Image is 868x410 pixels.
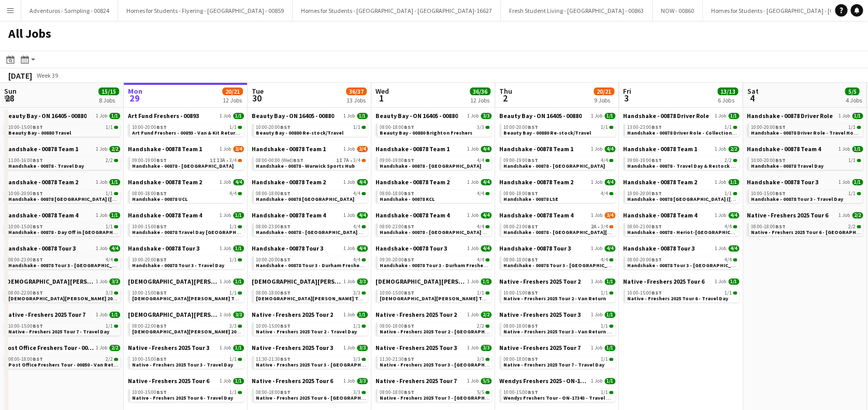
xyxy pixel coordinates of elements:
[503,224,538,229] span: 08:00-23:00
[252,211,326,219] span: Handshake - 00878 Team 4
[220,212,231,218] span: 1 Job
[747,211,828,219] span: Native - Freshers 2025 Tour 6
[604,179,615,185] span: 4/4
[623,112,709,120] span: Handshake - 00878 Driver Role
[528,157,538,164] span: BST
[256,163,355,169] span: Handshake - 00878 - Warwick Sports Hub
[838,212,850,218] span: 1 Job
[623,112,739,145] div: Handshake - 00878 Driver Role1 Job1/113:00-23:00BST1/1Handshake - 00878 Driver Role - Collection ...
[477,125,484,130] span: 3/3
[499,112,582,120] span: Beauty Bay - ON 16405 - 00880
[128,112,199,120] span: Art Fund Freshers - 00893
[4,145,120,153] a: Handshake - 00878 Team 11 Job2/2
[747,145,821,153] span: Handshake - 00878 Team 4
[233,113,244,119] span: 1/1
[715,179,726,185] span: 1 Job
[252,112,368,145] div: Beauty Bay - ON 16405 - 008801 Job1/110:00-20:00BST1/1Beauty Bay - 00880 Re-stock/Travel
[33,190,43,197] span: BST
[128,145,244,178] div: Handshake - 00878 Team 11 Job3/409:00-19:00BST1I13A•3/4Handshake - 00878 - [GEOGRAPHIC_DATA]
[747,112,833,120] span: Handshake - 00878 Driver Role
[627,124,737,136] a: 13:00-23:00BST1/1Handshake - 00878 Driver Role - Collection & Drop Off
[477,191,484,196] span: 4/4
[252,145,326,153] span: Handshake - 00878 Team 1
[627,125,662,130] span: 13:00-23:00
[156,124,167,130] span: BST
[375,178,491,186] a: Handshake - 00878 Team 21 Job4/4
[4,145,78,153] span: Handshake - 00878 Team 1
[477,158,484,163] span: 4/4
[280,223,291,230] span: BST
[623,112,739,120] a: Handshake - 00878 Driver Role1 Job1/1
[380,196,435,202] span: Handshake - 00878 KCL
[252,178,368,211] div: Handshake - 00878 Team 21 Job4/408:00-18:00BST4/4Handshake - 00878 [GEOGRAPHIC_DATA]
[8,224,43,229] span: 10:00-15:00
[8,129,71,136] span: Beauty Bay - 00880 Travel
[8,191,43,196] span: 10:00-20:00
[256,224,291,229] span: 08:00-23:00
[128,211,244,219] a: Handshake - 00878 Team 41 Job1/1
[233,212,244,218] span: 1/1
[8,158,43,163] span: 11:00-16:00
[838,179,850,185] span: 1 Job
[467,146,479,152] span: 1 Job
[751,163,823,169] span: Handshake - 00878 Travel Day
[220,113,231,119] span: 1 Job
[751,125,786,130] span: 10:00-20:00
[8,157,118,169] a: 11:00-16:00BST2/2Handshake - 00878 - Travel Day
[848,125,856,130] span: 1/1
[132,125,167,130] span: 10:00-20:00
[132,158,167,163] span: 09:00-19:00
[652,157,662,164] span: BST
[627,158,662,163] span: 09:00-19:00
[8,223,118,235] a: 10:00-15:00BST1/1Handshake - 00878 - Day Off in [GEOGRAPHIC_DATA]
[503,158,538,163] span: 09:00-19:00
[375,178,491,211] div: Handshake - 00878 Team 21 Job4/408:00-18:00BST4/4Handshake - 00878 KCL
[229,224,237,229] span: 1/1
[503,224,613,229] div: •
[751,158,786,163] span: 10:00-20:00
[132,196,187,202] span: Handshake - 00878 UCL
[128,244,244,252] a: Handshake - 00878 Tour 31 Job1/1
[747,145,863,153] a: Handshake - 00878 Team 41 Job1/1
[33,124,43,130] span: BST
[652,190,662,197] span: BST
[623,145,739,153] a: Handshake - 00878 Team 11 Job2/2
[109,212,120,218] span: 1/1
[751,129,861,136] span: Handshake - 00878 Driver Role - Travel Home
[852,212,863,218] span: 2/2
[357,179,368,185] span: 4/4
[220,146,231,152] span: 1 Job
[4,244,120,277] div: Handshake - 00878 Tour 31 Job4/408:00-23:00BST4/4Handshake - 00878 Tour 3 - [GEOGRAPHIC_DATA] Fre...
[627,191,662,196] span: 10:00-20:00
[627,224,662,229] span: 08:00-23:00
[380,129,472,136] span: Beauty Bay - 00880 Brighton Freshers
[132,223,242,235] a: 10:00-15:00BST1/1Handshake - 00878 Travel Day [GEOGRAPHIC_DATA]
[591,113,602,119] span: 1 Job
[728,146,739,152] span: 2/2
[499,145,573,153] span: Handshake - 00878 Team 1
[336,158,342,163] span: 1I
[623,178,739,211] div: Handshake - 00878 Team 21 Job1/110:00-20:00BST1/1Handshake - 00878 [GEOGRAPHIC_DATA] ([GEOGRAPHIC...
[252,211,368,244] div: Handshake - 00878 Team 41 Job4/408:00-23:00BST4/4Handshake - 00878 - [GEOGRAPHIC_DATA] On Site Day
[499,145,615,178] div: Handshake - 00878 Team 11 Job4/409:00-19:00BST4/4Handshake - 00878 - [GEOGRAPHIC_DATA]
[627,223,737,235] a: 08:00-23:00BST4/4Handshake - 00878 - Heriot-[GEOGRAPHIC_DATA] On Site Day
[252,178,326,186] span: Handshake - 00878 Team 2
[233,146,244,152] span: 3/4
[96,212,107,218] span: 1 Job
[501,1,653,21] button: Fresh Student Living - [GEOGRAPHIC_DATA] - 00863
[96,113,107,119] span: 1 Job
[4,244,120,252] a: Handshake - 00878 Tour 31 Job4/4
[503,125,538,130] span: 10:00-20:00
[256,125,291,130] span: 10:00-20:00
[33,157,43,164] span: BST
[252,145,368,153] a: Handshake - 00878 Team 11 Job3/4
[256,158,303,163] span: 08:00-00:00 (Wed)
[229,158,237,163] span: 3/4
[499,211,615,219] a: Handshake - 00878 Team 41 Job3/4
[747,112,863,145] div: Handshake - 00878 Driver Role1 Job1/110:00-20:00BST1/1Handshake - 00878 Driver Role - Travel Home
[229,125,237,130] span: 1/1
[499,211,615,244] div: Handshake - 00878 Team 41 Job3/408:00-23:00BST2A•3/4Handshake - 00878 - [GEOGRAPHIC_DATA][PERSON_...
[220,179,231,185] span: 1 Job
[623,145,739,178] div: Handshake - 00878 Team 11 Job2/209:00-19:00BST2/2Handshake - 00878 - Travel Day & Restock Day
[380,223,489,235] a: 08:00-23:00BST4/4Handshake - 00878 - [GEOGRAPHIC_DATA] On Site Day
